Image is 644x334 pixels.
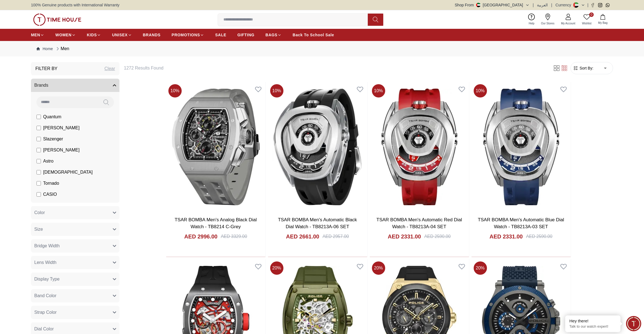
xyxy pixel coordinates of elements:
div: AED 2957.00 [322,233,349,240]
span: Display Type [34,276,59,282]
span: Band Color [34,292,56,299]
span: 10 % [372,84,385,97]
span: Astro [43,158,53,165]
a: WOMEN [55,30,76,40]
span: [PERSON_NAME] [43,125,80,131]
a: Back To School Sale [293,30,334,40]
h4: AED 2331.00 [388,233,421,240]
span: My Bag [596,21,610,25]
span: WOMEN [55,32,72,38]
a: PROMOTIONS [172,30,204,40]
a: BAGS [265,30,281,40]
img: TSAR BOMBA Men's Automatic Red Dial Watch - TB8213A-04 SET [370,82,469,212]
span: Dial Color [34,326,54,332]
img: TSAR BOMBA Men's Automatic Black Dial Watch - TB8213A-06 SET [268,82,367,212]
a: 0Wishlist [579,12,595,27]
a: TSAR BOMBA Men's Automatic Red Dial Watch - TB8213A-04 SET [376,217,462,230]
span: Slazenger [43,136,63,142]
span: MEN [31,32,40,38]
span: Our Stores [539,21,557,25]
span: Wishlist [580,21,594,25]
a: KIDS [87,30,101,40]
span: Sort By: [578,65,593,71]
span: | [587,2,588,8]
a: TSAR BOMBA Men's Automatic Blue Dial Watch - TB8213A-03 SET [478,217,564,230]
button: Strap Color [31,306,119,319]
h4: AED 2661.00 [286,233,319,240]
input: Astro [36,159,41,163]
button: Lens Width [31,256,119,269]
a: Facebook [591,3,595,7]
span: Brands [34,82,48,89]
a: Help [525,12,538,27]
div: Hey there! [569,318,616,324]
span: GIFTING [237,32,254,38]
span: PROMOTIONS [172,32,200,38]
a: Home [36,46,53,52]
span: Quantum [43,114,61,120]
input: Tornado [36,181,41,186]
input: [DEMOGRAPHIC_DATA] [36,170,41,174]
div: AED 2590.00 [526,233,552,240]
span: [PERSON_NAME] [43,147,80,153]
a: UNISEX [112,30,132,40]
span: 100% Genuine products with International Warranty [31,2,119,8]
a: MEN [31,30,44,40]
button: Display Type [31,273,119,286]
img: TSAR BOMBA Men's Automatic Blue Dial Watch - TB8213A-03 SET [471,82,571,212]
div: AED 2590.00 [424,233,450,240]
button: My Bag [595,13,611,26]
span: Strap Color [34,309,57,316]
span: | [551,2,552,8]
a: TSAR BOMBA Men's Automatic Black Dial Watch - TB8213A-06 SET [278,217,357,230]
input: [PERSON_NAME] [36,148,41,152]
h3: Filter By [35,65,58,72]
button: العربية [537,2,548,8]
span: 10 % [474,84,487,97]
span: My Account [559,21,578,25]
span: SALE [215,32,226,38]
a: SALE [215,30,226,40]
nav: Breadcrumb [31,41,613,56]
span: CASIO [43,191,57,198]
a: Instagram [598,3,602,7]
span: Help [526,21,537,25]
input: CASIO [36,192,41,197]
button: Band Color [31,289,119,302]
span: UNISEX [112,32,127,38]
button: Bridge Width [31,239,119,253]
button: Color [31,206,119,219]
div: Chat Widget [626,316,641,331]
input: [PERSON_NAME] [36,126,41,130]
span: Size [34,226,43,233]
span: 20 % [372,261,385,275]
a: Our Stores [538,12,558,27]
a: BRANDS [143,30,161,40]
button: Size [31,223,119,236]
div: Clear [105,65,115,72]
h4: AED 2331.00 [489,233,523,240]
span: Back To School Sale [293,32,334,38]
img: ... [33,14,81,26]
span: 0 [589,12,594,17]
p: Talk to our watch expert! [569,324,616,329]
a: GIFTING [237,30,254,40]
img: TSAR BOMBA Men's Analog Black Dial Watch - TB8214 C-Grey [166,82,265,212]
div: Currency [556,2,573,8]
div: AED 3329.00 [221,233,247,240]
span: Lens Width [34,259,56,266]
input: Slazenger [36,137,41,141]
div: Men [55,45,69,52]
a: TSAR BOMBA Men's Analog Black Dial Watch - TB8214 C-Grey [174,217,257,230]
button: Sort By: [573,65,593,71]
h4: AED 2996.00 [184,233,217,240]
span: Color [34,209,45,216]
span: 10 % [168,84,182,97]
span: Bridge Width [34,243,60,249]
a: Whatsapp [606,3,610,7]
